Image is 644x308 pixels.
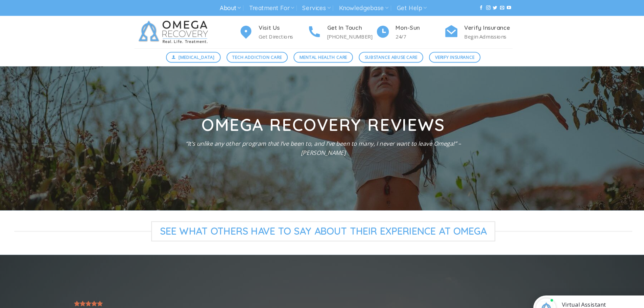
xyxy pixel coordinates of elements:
[231,49,289,59] a: Tech Addiction Care
[494,5,498,10] a: Follow on YouTube
[262,30,307,38] p: Get Directions
[186,50,220,57] span: [MEDICAL_DATA]
[421,49,470,59] a: Verify Insurance
[390,30,435,38] p: 24/7
[361,50,410,57] span: Substance Abuse Care
[307,22,371,39] a: Get In Touch [PHONE_NUMBER]
[294,49,350,59] a: Mental Health Care
[145,15,221,45] img: Omega Recovery
[302,1,329,14] a: Services
[427,50,464,57] span: Verify Insurance
[488,5,492,10] a: Send us an email
[225,1,245,14] a: About
[481,5,485,10] a: Follow on Twitter
[454,30,500,38] p: Begin Admissions
[300,50,344,57] span: Mental Health Care
[174,49,226,59] a: [MEDICAL_DATA]
[391,1,419,14] a: Get Help
[475,5,479,10] a: Follow on Instagram
[326,30,371,38] p: [PHONE_NUMBER]
[253,1,295,14] a: Treatment For
[193,131,451,147] i: “It’s unlike any other program that I’ve been to, and I’ve been to many, I never want to leave Om...
[337,1,383,14] a: Knowledgebase
[237,50,283,57] span: Tech Addiction Care
[161,208,483,227] span: See what others have to say about their experience at omega
[243,22,307,39] a: Visit Us Get Directions
[390,22,435,31] h4: Mon-Sun
[454,22,500,31] h4: Verify Insurance
[262,22,307,31] h4: Visit Us
[326,22,371,31] h4: Get In Touch
[355,49,416,59] a: Substance Abuse Care
[208,108,436,127] strong: Omega Recovery Reviews
[435,22,500,39] a: Verify Insurance Begin Admissions
[468,5,472,10] a: Follow on Facebook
